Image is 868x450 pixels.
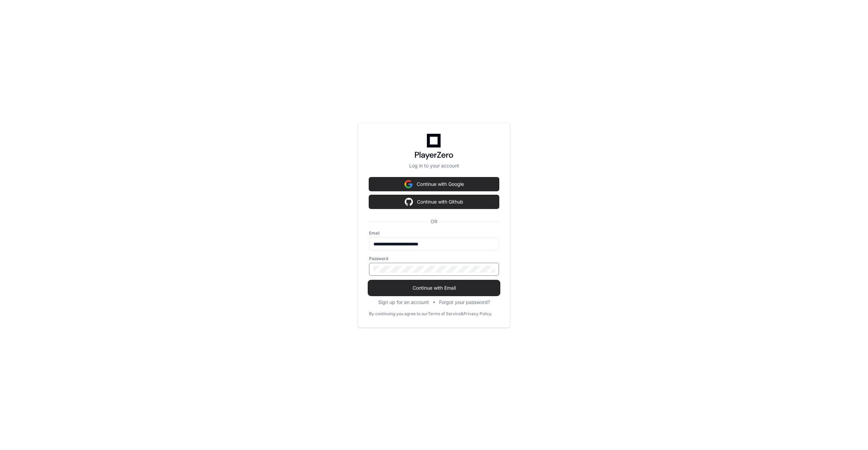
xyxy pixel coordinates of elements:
[378,299,429,306] button: Sign up for an account
[404,177,413,191] img: Sign in with google
[369,285,499,291] span: Continue with Email
[461,311,464,317] div: &
[369,177,499,191] button: Continue with Google
[369,162,499,169] p: Log in to your account
[428,218,440,225] span: OR
[369,311,428,317] div: By continuing you agree to our
[428,311,461,317] a: Terms of Service
[405,195,413,209] img: Sign in with google
[369,195,499,209] button: Continue with Github
[369,256,499,261] label: Password
[369,281,499,295] button: Continue with Email
[439,299,490,306] button: Forgot your password?
[369,230,499,236] label: Email
[464,311,492,317] a: Privacy Policy.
